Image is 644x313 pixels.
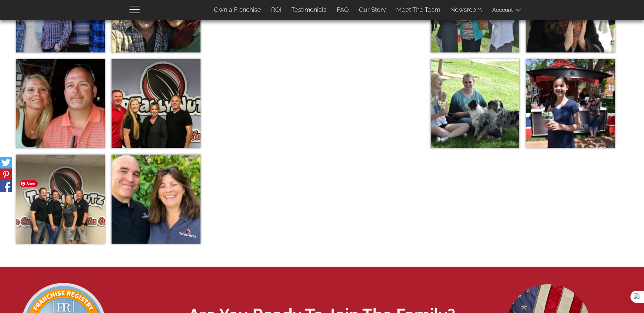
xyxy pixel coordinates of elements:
a: Meet The Team [391,3,445,17]
a: ROI [266,3,286,17]
a: Own a Franchise [209,3,266,17]
img: Hilary and friend with two dogs [431,59,519,148]
img: Pictured left to right: Matt, Yvette, Cathi, Greg [112,59,200,148]
a: FAQ [332,3,354,17]
img: Brown Allen, Franchise Owner [16,59,105,148]
a: Our Story [354,3,391,17]
span: Save [20,180,38,187]
a: Newsroom [445,3,487,17]
a: Testimonials [286,3,332,17]
img: Tim Goree and Spouse, Yvette, Matt [16,155,105,243]
img: Candice and Francois Centazzo [112,155,200,243]
img: Abby in front of a Totally Nutz kiosk [526,59,615,148]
